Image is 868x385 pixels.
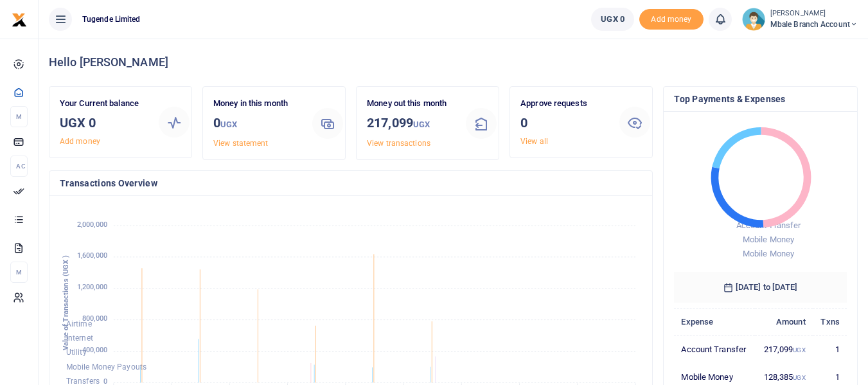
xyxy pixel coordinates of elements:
[60,97,148,111] p: Your Current balance
[813,336,847,363] td: 1
[674,92,847,106] h4: Top Payments & Expenses
[367,139,430,148] a: View transactions
[213,97,302,111] p: Money in this month
[742,8,765,31] img: profile-user
[601,13,624,26] span: UGX 0
[639,13,704,23] a: Add money
[755,308,813,336] th: Amount
[674,272,847,303] h6: [DATE] to [DATE]
[82,346,107,354] tspan: 400,000
[586,8,639,31] li: Wallet ballance
[743,235,794,244] span: Mobile Money
[77,13,146,25] span: Tugende Limited
[770,19,858,30] span: Mbale Branch Account
[77,283,107,292] tspan: 1,200,000
[10,262,28,283] li: M
[62,255,70,351] text: Value of Transactions (UGX )
[10,156,28,177] li: Ac
[674,336,755,363] td: Account Transfer
[213,139,268,148] a: View statement
[12,14,27,24] a: logo-small logo-large logo-large
[413,120,430,129] small: UGX
[793,374,805,381] small: UGX
[66,363,146,372] span: Mobile Money Payouts
[12,12,27,28] img: logo-small
[77,220,107,229] tspan: 2,000,000
[520,97,609,111] p: Approve requests
[813,308,847,336] th: Txns
[639,9,704,30] li: Toup your wallet
[755,336,813,363] td: 217,099
[213,113,302,134] h3: 0
[520,137,548,146] a: View all
[220,120,237,129] small: UGX
[770,8,858,19] small: [PERSON_NAME]
[60,137,100,146] a: Add money
[367,97,456,111] p: Money out this month
[367,113,456,134] h3: 217,099
[82,314,107,323] tspan: 800,000
[60,113,148,132] h3: UGX 0
[66,348,87,357] span: Utility
[743,249,794,258] span: Mobile Money
[736,220,801,230] span: Account Transfer
[520,113,609,132] h3: 0
[60,176,642,190] h4: Transactions Overview
[674,308,755,336] th: Expense
[49,55,858,69] h4: Hello [PERSON_NAME]
[639,9,704,30] span: Add money
[742,8,858,31] a: profile-user [PERSON_NAME] Mbale Branch Account
[10,106,28,127] li: M
[66,334,93,343] span: Internet
[77,252,107,260] tspan: 1,600,000
[793,346,805,354] small: UGX
[591,8,634,31] a: UGX 0
[66,319,92,328] span: Airtime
